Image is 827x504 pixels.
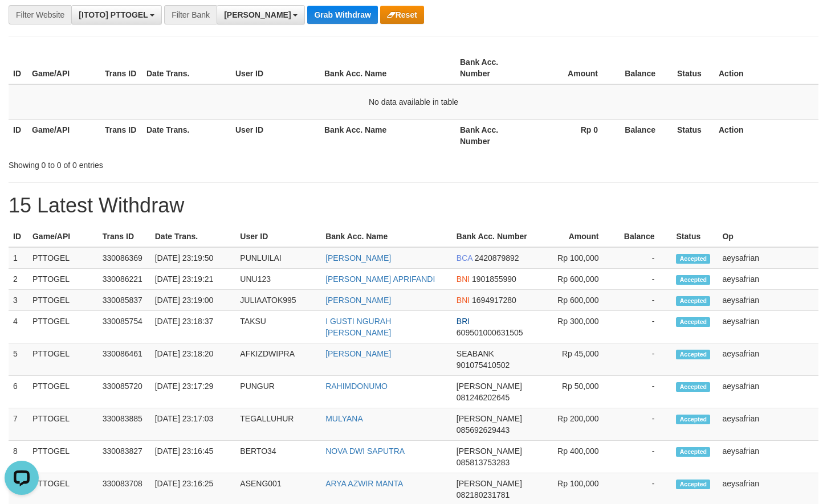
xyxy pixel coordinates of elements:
th: Date Trans. [142,119,231,151]
th: Bank Acc. Number [452,226,532,247]
span: Accepted [676,350,710,359]
th: Action [714,52,818,84]
td: AFKIZDWIPRA [235,343,321,376]
span: Accepted [676,480,710,489]
th: Op [718,226,818,247]
td: Rp 100,000 [532,247,616,269]
td: Rp 400,000 [532,441,616,473]
td: aeysafrian [718,247,818,269]
th: User ID [231,119,320,151]
td: [DATE] 23:18:37 [150,311,236,343]
span: Copy 082180231781 to clipboard [457,490,510,499]
a: [PERSON_NAME] [325,349,391,358]
td: 330085754 [98,311,150,343]
td: PUNGUR [235,376,321,408]
td: PTTOGEL [28,247,98,269]
td: 330085837 [98,290,150,311]
td: 5 [9,343,28,376]
span: BCA [457,253,472,263]
th: Trans ID [98,226,150,247]
button: Open LiveChat chat widget [5,5,39,39]
div: Showing 0 to 0 of 0 entries [9,155,336,171]
td: - [616,441,672,473]
th: Bank Acc. Number [455,119,528,151]
td: - [616,269,672,290]
td: Rp 600,000 [532,269,616,290]
span: BNI [457,296,470,305]
span: Accepted [676,254,710,264]
span: Copy 085692629443 to clipboard [457,425,510,435]
span: [PERSON_NAME] [457,382,522,391]
td: PTTOGEL [28,290,98,311]
td: aeysafrian [718,269,818,290]
span: BNI [457,274,470,284]
span: Copy 1901855990 to clipboard [472,274,516,284]
td: 330086369 [98,247,150,269]
div: Filter Bank [164,5,217,24]
button: [ITOTO] PTTOGEL [71,5,162,24]
span: [ITOTO] PTTOGEL [79,10,148,19]
th: Game/API [27,52,100,84]
th: Bank Acc. Name [320,52,455,84]
th: Game/API [27,119,100,151]
td: Rp 300,000 [532,311,616,343]
td: aeysafrian [718,408,818,441]
span: SEABANK [457,349,494,358]
span: [PERSON_NAME] [457,479,522,488]
a: [PERSON_NAME] APRIFANDI [325,274,435,284]
th: Balance [615,52,673,84]
td: BERTO34 [235,441,321,473]
td: [DATE] 23:17:03 [150,408,236,441]
td: aeysafrian [718,376,818,408]
td: TAKSU [235,311,321,343]
th: Bank Acc. Number [455,52,528,84]
td: 330086461 [98,343,150,376]
th: Amount [532,226,616,247]
td: UNU123 [235,269,321,290]
td: - [616,343,672,376]
span: Copy 2420879892 to clipboard [475,253,519,263]
span: Copy 1694917280 to clipboard [472,296,516,305]
td: Rp 600,000 [532,290,616,311]
th: ID [9,52,27,84]
td: [DATE] 23:16:45 [150,441,236,473]
h1: 15 Latest Withdraw [9,194,818,217]
td: PTTOGEL [28,311,98,343]
td: [DATE] 23:19:50 [150,247,236,269]
th: Status [673,52,714,84]
td: 6 [9,376,28,408]
td: - [616,408,672,441]
td: [DATE] 23:18:20 [150,343,236,376]
span: Copy 085813753283 to clipboard [457,458,510,467]
td: PTTOGEL [28,441,98,473]
span: Copy 901075410502 to clipboard [457,360,510,370]
th: Balance [615,119,673,151]
th: Bank Acc. Name [320,119,455,151]
td: No data available in table [9,84,818,120]
button: [PERSON_NAME] [217,5,305,24]
button: Reset [380,6,424,24]
td: PUNLUILAI [235,247,321,269]
span: Accepted [676,317,710,327]
th: Rp 0 [528,119,615,151]
th: User ID [231,52,320,84]
th: Action [714,119,818,151]
td: Rp 200,000 [532,408,616,441]
th: Game/API [28,226,98,247]
td: - [616,247,672,269]
th: Date Trans. [150,226,236,247]
span: BRI [457,317,470,326]
span: Copy 081246202645 to clipboard [457,393,510,402]
td: 330083827 [98,441,150,473]
th: User ID [235,226,321,247]
a: ARYA AZWIR MANTA [325,479,403,488]
td: 2 [9,269,28,290]
a: [PERSON_NAME] [325,296,391,305]
td: 7 [9,408,28,441]
th: Trans ID [100,119,142,151]
td: - [616,311,672,343]
td: [DATE] 23:19:21 [150,269,236,290]
td: aeysafrian [718,441,818,473]
td: JULIAATOK995 [235,290,321,311]
a: RAHIMDONUMO [325,382,388,391]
